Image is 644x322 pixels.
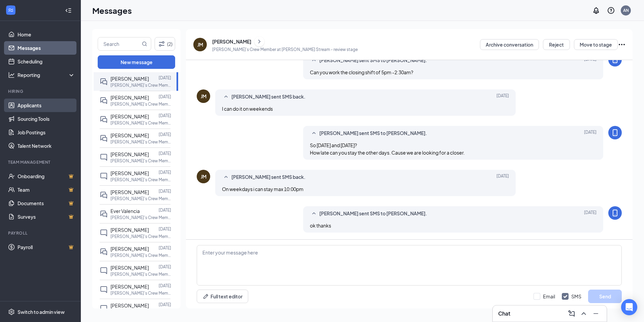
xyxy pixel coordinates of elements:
span: [PERSON_NAME] [110,189,149,195]
button: Full text editorPen [197,290,248,303]
svg: Settings [8,308,15,315]
div: Hiring [8,88,74,94]
div: Reporting [18,72,75,78]
p: [DATE] [159,302,171,307]
a: Home [18,28,75,41]
svg: Collapse [65,7,72,14]
h1: Messages [92,5,132,16]
button: New message [98,55,175,69]
span: [PERSON_NAME] [110,284,149,290]
a: Applicants [18,99,75,112]
p: [DATE] [159,132,171,137]
a: Messages [18,41,75,55]
svg: DoubleChat [100,115,108,124]
p: [DATE] [159,283,171,289]
svg: DoubleChat [100,97,108,105]
button: Move to stage [574,39,618,50]
svg: Minimize [592,310,600,318]
a: DocumentsCrown [18,196,75,210]
a: Job Postings [18,126,75,139]
div: JM [197,41,203,48]
p: [PERSON_NAME]'s Crew Member at [PERSON_NAME] Stream [110,139,171,145]
p: [DATE] [159,226,171,232]
input: Search [98,37,140,50]
span: [DATE] [584,210,597,218]
span: [PERSON_NAME] [110,246,149,252]
button: Minimize [590,308,601,319]
button: Archive conversation [480,39,539,50]
button: ComposeMessage [566,308,577,319]
svg: ChatInactive [100,304,108,313]
svg: ChatInactive [100,267,108,275]
svg: SmallChevronUp [310,56,318,64]
svg: WorkstreamLogo [7,7,14,14]
p: [DATE] [159,207,171,213]
svg: ChatInactive [100,153,108,161]
h3: Chat [498,310,510,317]
svg: Ellipses [618,41,626,49]
a: OnboardingCrown [18,169,75,183]
span: Ever Valencia [110,208,140,214]
p: [PERSON_NAME]'s Crew Member at [PERSON_NAME] Stream [110,158,171,164]
p: [DATE] [159,264,171,270]
span: [DATE] [584,129,597,137]
svg: DoubleChat [100,210,108,218]
span: [PERSON_NAME] sent SMS to [PERSON_NAME]. [319,129,427,137]
svg: MobileSms [611,129,619,137]
p: [DATE] [159,151,171,156]
div: JM [201,173,206,180]
span: ok thanks [310,222,331,229]
p: [DATE] [159,75,171,81]
a: Talent Network [18,139,75,153]
span: [PERSON_NAME] sent SMS to [PERSON_NAME]. [319,210,427,218]
a: Scheduling [18,55,75,68]
button: Send [588,290,622,303]
p: [PERSON_NAME]'s Crew Member at [PERSON_NAME] Stream [110,177,171,183]
div: JM [201,93,206,100]
span: [PERSON_NAME] [110,132,149,138]
p: [PERSON_NAME]'s Crew Member at [PERSON_NAME] Stream [110,271,171,277]
span: [PERSON_NAME] [110,302,149,308]
svg: DoubleChat [100,134,108,142]
div: Payroll [8,230,74,236]
div: AN [623,7,629,13]
p: [DATE] [159,188,171,194]
span: [PERSON_NAME] [110,265,149,271]
span: [PERSON_NAME] sent SMS to [PERSON_NAME]. [319,56,427,64]
button: Filter (2) [155,37,175,51]
span: Can you work the closing shift of 5pm -2:30am? [310,69,413,75]
p: [PERSON_NAME]'s Crew Member at [PERSON_NAME] Stream [110,234,171,239]
svg: ChatInactive [100,172,108,180]
svg: MagnifyingGlass [142,41,147,47]
svg: ChevronUp [580,310,588,318]
span: [DATE] [496,173,509,181]
span: [PERSON_NAME] sent SMS back. [231,93,305,101]
span: So [DATE] and [DATE]? How late can you stay the other days. Cause we are looking for a closer. [310,142,465,156]
span: [PERSON_NAME] [110,151,149,157]
span: [PERSON_NAME] sent SMS back. [231,173,305,181]
svg: ComposeMessage [568,310,576,318]
svg: MobileSms [611,209,619,217]
span: [PERSON_NAME] [110,76,149,82]
svg: ChatInactive [100,286,108,294]
p: [PERSON_NAME]'s Crew Member at [PERSON_NAME] Stream [110,252,171,258]
p: [PERSON_NAME]'s Crew Member at [PERSON_NAME] Stream [110,290,171,296]
div: Team Management [8,159,74,165]
svg: ChevronRight [256,37,263,46]
span: [PERSON_NAME] [110,170,149,176]
svg: DoubleChat [100,78,108,86]
p: [DATE] [159,245,171,251]
a: TeamCrown [18,183,75,196]
svg: SmallChevronUp [222,93,230,101]
svg: Analysis [8,72,15,78]
svg: DoubleChat [100,248,108,256]
a: SurveysCrown [18,210,75,223]
button: ChevronRight [254,36,264,47]
svg: Pen [202,293,209,300]
p: [PERSON_NAME]'s Crew Member at [PERSON_NAME] Stream [110,215,171,220]
svg: SmallChevronUp [222,173,230,181]
svg: DoubleChat [100,191,108,199]
span: [DATE] [496,93,509,101]
span: [DATE] [584,56,597,64]
div: Open Intercom Messenger [621,299,637,315]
